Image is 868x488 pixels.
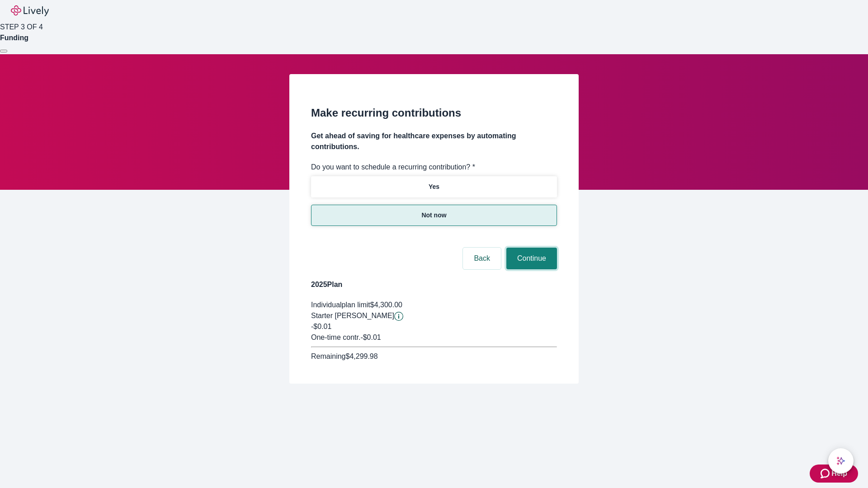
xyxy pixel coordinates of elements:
svg: Starter penny details [394,312,403,321]
span: Individual plan limit [311,301,370,309]
button: Continue [506,248,557,269]
button: Yes [311,176,557,197]
button: Zendesk support iconHelp [810,465,858,483]
span: - $0.01 [360,333,381,341]
span: One-time contr. [311,333,360,341]
button: Not now [311,205,557,226]
h4: Get ahead of saving for healthcare expenses by automating contributions. [311,131,557,152]
svg: Zendesk support icon [821,468,831,479]
span: $4,299.98 [345,352,377,360]
img: Lively [11,5,49,16]
span: Remaining [311,352,345,360]
p: Not now [421,211,446,220]
h4: 2025 Plan [311,279,557,290]
label: Do you want to schedule a recurring contribution? * [311,162,475,173]
span: Starter [PERSON_NAME] [311,312,394,319]
button: Back [463,248,501,269]
button: Lively will contribute $0.01 to establish your account [394,312,403,321]
button: chat [828,448,854,474]
svg: Lively AI Assistant [836,456,845,465]
h2: Make recurring contributions [311,105,557,121]
span: Help [831,468,847,479]
span: -$0.01 [311,323,331,330]
p: Yes [429,182,439,192]
span: $4,300.00 [370,301,402,309]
